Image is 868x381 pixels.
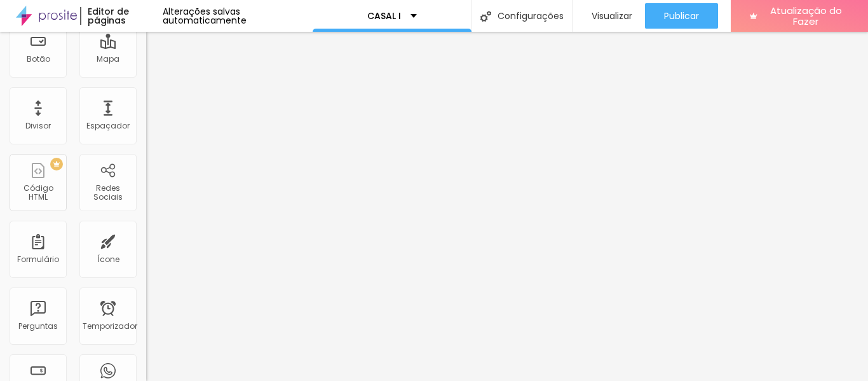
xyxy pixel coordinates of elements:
[573,3,645,29] button: Visualizar
[97,53,119,64] font: Mapa
[367,10,401,22] font: CASAL I
[86,120,130,131] font: Espaçador
[664,10,699,22] font: Publicar
[645,3,718,29] button: Publicar
[93,183,123,202] font: Redes Sociais
[25,120,51,131] font: Divisor
[88,5,129,27] font: Editor de páginas
[146,32,868,381] iframe: Editor
[17,254,59,265] font: Formulário
[97,254,119,265] font: Ícone
[163,5,247,27] font: Alterações salvas automaticamente
[27,53,50,64] font: Botão
[770,4,842,28] font: Atualização do Fazer
[24,183,53,202] font: Código HTML
[83,321,137,331] font: Temporizador
[592,10,632,22] font: Visualizar
[480,11,491,22] img: Ícone
[18,321,58,331] font: Perguntas
[498,10,564,22] font: Configurações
